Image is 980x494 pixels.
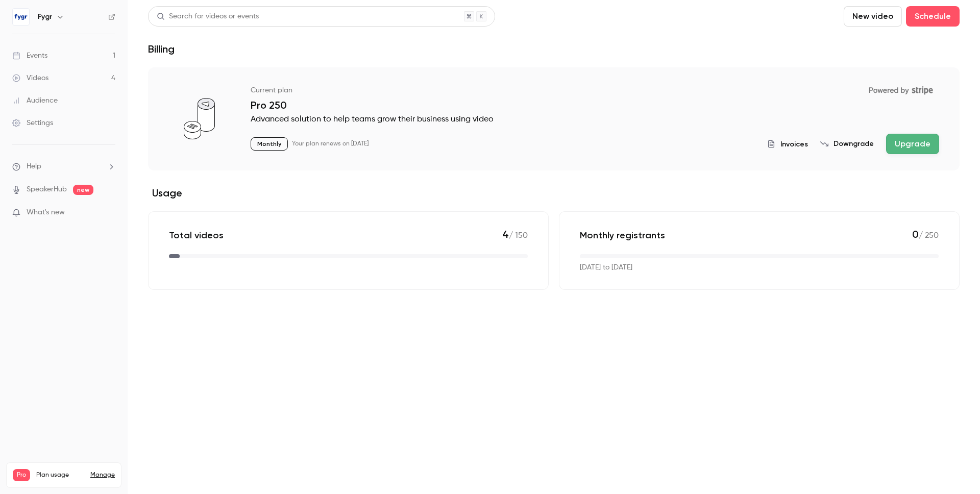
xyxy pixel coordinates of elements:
span: 4 [502,228,509,240]
p: / 250 [912,228,939,242]
p: Total videos [169,229,224,241]
p: Monthly registrants [580,229,665,241]
h6: Fygr [38,12,52,22]
h2: Usage [148,187,960,199]
p: Monthly [251,137,288,151]
span: Help [27,161,41,172]
span: new [73,185,93,195]
button: Downgrade [820,139,874,149]
a: SpeakerHub [27,184,67,195]
p: / 150 [502,228,528,242]
span: Invoices [780,139,808,150]
iframe: Noticeable Trigger [103,208,115,217]
div: Search for videos or events [157,11,259,22]
span: 0 [912,228,919,240]
span: Plan usage [36,471,84,479]
p: Pro 250 [251,99,939,111]
a: Manage [90,471,115,479]
div: Videos [12,73,48,83]
button: Schedule [906,6,960,27]
button: New video [844,6,902,27]
div: Settings [12,118,53,128]
div: Events [12,51,47,61]
section: billing [148,67,960,290]
li: help-dropdown-opener [12,161,115,172]
p: Your plan renews on [DATE] [292,140,369,148]
p: Advanced solution to help teams grow their business using video [251,113,939,126]
p: Current plan [251,85,292,95]
p: [DATE] to [DATE] [580,262,632,273]
span: What's new [27,207,65,218]
img: Fygr [13,9,29,25]
h1: Billing [148,43,175,55]
span: Pro [13,469,30,481]
div: Audience [12,95,58,106]
button: Invoices [767,139,808,150]
button: Upgrade [886,134,939,154]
